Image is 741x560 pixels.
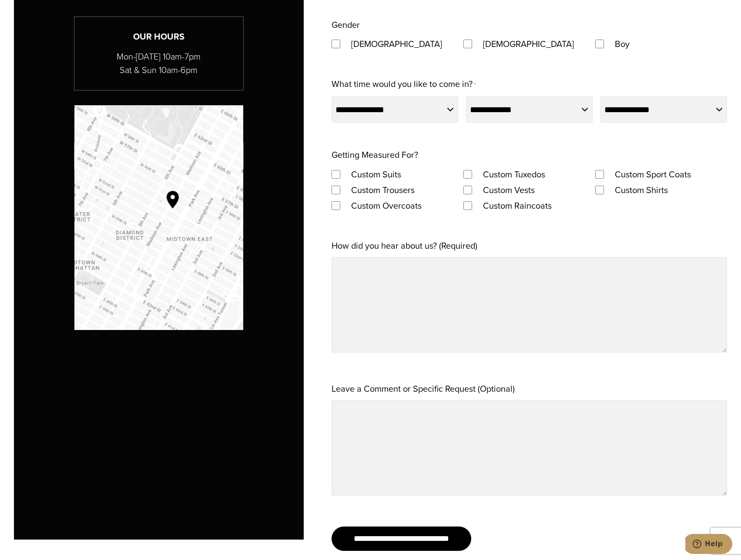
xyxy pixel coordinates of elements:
[474,182,543,198] label: Custom Vests
[74,50,243,77] p: Mon-[DATE] 10am-7pm Sat & Sun 10am-6pm
[606,167,700,182] label: Custom Sport Coats
[474,167,554,182] label: Custom Tuxedos
[332,381,515,397] label: Leave a Comment or Specific Request (Optional)
[332,17,360,33] legend: Gender
[342,198,430,213] label: Custom Overcoats
[332,238,477,253] label: How did you hear about us? (Required)
[74,30,243,43] h3: Our Hours
[342,167,410,182] label: Custom Suits
[342,182,423,198] label: Custom Trousers
[606,182,677,198] label: Custom Shirts
[332,76,476,93] label: What time would you like to come in?
[606,36,638,52] label: Boy
[342,36,451,52] label: [DEMOGRAPHIC_DATA]
[332,147,418,163] legend: Getting Measured For?
[474,36,583,52] label: [DEMOGRAPHIC_DATA]
[685,534,732,556] iframe: Opens a widget where you can chat to one of our agents
[74,105,243,330] a: Map to Alan David Custom
[474,198,560,213] label: Custom Raincoats
[74,105,243,330] img: Google map with pin showing Alan David location at Madison Avenue & 53rd Street NY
